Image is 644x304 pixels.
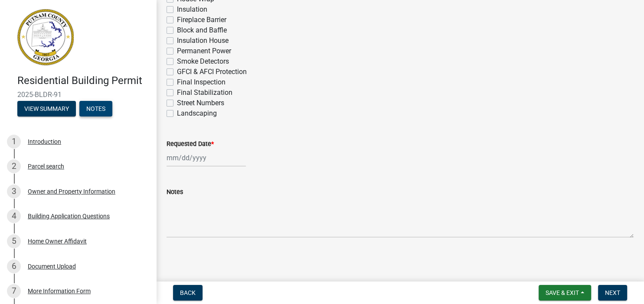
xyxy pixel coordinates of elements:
label: Fireplace Barrier [177,15,226,25]
label: Permanent Power [177,46,231,56]
label: Insulation [177,4,207,15]
label: Requested Date [167,141,214,147]
h4: Residential Building Permit [17,74,149,87]
button: Next [598,285,627,301]
input: mm/dd/yyyy [167,149,246,167]
img: Putnam County, Georgia [17,9,74,65]
div: 5 [7,234,21,248]
button: Notes [79,101,112,116]
button: View Summary [17,101,76,116]
label: Final Inspection [177,77,226,87]
label: Street Numbers [177,98,224,108]
div: Building Application Questions [28,213,110,219]
span: 2025-BLDR-91 [17,91,139,99]
div: 2 [7,159,21,173]
label: Landscaping [177,108,217,119]
label: Final Stabilization [177,87,232,98]
wm-modal-confirm: Notes [79,106,112,113]
wm-modal-confirm: Summary [17,106,76,113]
div: Parcel search [28,163,64,169]
span: Back [180,289,196,296]
div: 1 [7,135,21,149]
div: More Information Form [28,288,91,294]
div: Document Upload [28,263,76,269]
div: Owner and Property Information [28,188,115,194]
label: Block and Baffle [177,25,227,36]
button: Save & Exit [539,285,591,301]
div: Home Owner Affidavit [28,238,87,244]
label: Insulation House [177,36,229,46]
label: Smoke Detectors [177,56,229,67]
button: Back [173,285,203,301]
span: Next [605,289,620,296]
div: Introduction [28,139,61,145]
div: 3 [7,184,21,198]
div: 6 [7,259,21,273]
div: 4 [7,209,21,223]
div: 7 [7,284,21,298]
label: Notes [167,189,183,195]
span: Save & Exit [546,289,579,296]
label: GFCI & AFCI Protection [177,67,247,77]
